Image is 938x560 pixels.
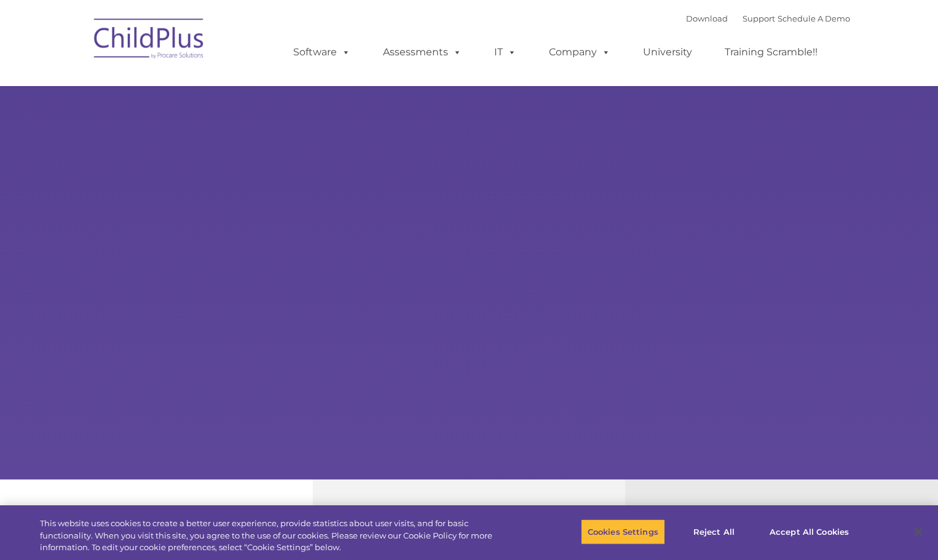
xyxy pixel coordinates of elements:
[482,40,529,65] a: IT
[763,519,856,545] button: Accept All Cookies
[905,518,932,545] button: Close
[631,40,704,65] a: University
[686,14,850,23] font: |
[371,40,474,65] a: Assessments
[40,518,516,554] div: This website uses cookies to create a better user experience, provide statistics about user visit...
[281,40,363,65] a: Software
[537,40,623,65] a: Company
[686,14,728,23] a: Download
[581,519,665,545] button: Cookies Settings
[778,14,850,23] a: Schedule A Demo
[712,40,830,65] a: Training Scramble!!
[676,519,752,545] button: Reject All
[743,14,775,23] a: Support
[88,10,211,71] img: ChildPlus by Procare Solutions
